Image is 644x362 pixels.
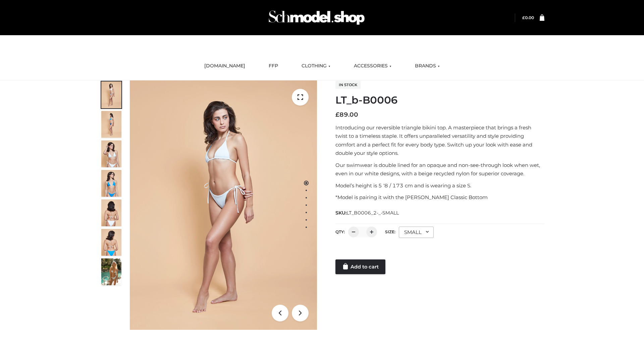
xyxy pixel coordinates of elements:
[335,209,399,217] span: SKU:
[266,4,367,31] img: Schmodel Admin 964
[101,140,121,167] img: ArielClassicBikiniTop_CloudNine_AzureSky_OW114ECO_3-scaled.jpg
[335,161,544,178] p: Our swimwear is double lined for an opaque and non-see-through look when wet, even in our white d...
[335,81,361,89] span: In stock
[264,59,283,73] a: FFP
[522,15,525,20] span: £
[335,111,358,118] bdi: 89.00
[335,94,544,106] h1: LT_b-B0006
[335,193,544,202] p: *Model is pairing it with the [PERSON_NAME] Classic Bottom
[522,15,534,20] a: £0.00
[335,111,339,118] span: £
[101,258,121,285] img: Arieltop_CloudNine_AzureSky2.jpg
[335,123,544,158] p: Introducing our reversible triangle bikini top. A masterpiece that brings a fresh twist to a time...
[335,229,345,234] label: QTY:
[297,59,335,73] a: CLOTHING
[101,111,121,138] img: ArielClassicBikiniTop_CloudNine_AzureSky_OW114ECO_2-scaled.jpg
[385,229,395,234] label: Size:
[335,259,385,274] a: Add to cart
[346,210,399,216] span: LT_B0006_2-_-SMALL
[349,59,396,73] a: ACCESSORIES
[199,59,250,73] a: [DOMAIN_NAME]
[399,227,434,238] div: SMALL
[101,229,121,256] img: ArielClassicBikiniTop_CloudNine_AzureSky_OW114ECO_8-scaled.jpg
[410,59,445,73] a: BRANDS
[101,199,121,226] img: ArielClassicBikiniTop_CloudNine_AzureSky_OW114ECO_7-scaled.jpg
[522,15,534,20] bdi: 0.00
[335,181,544,190] p: Model’s height is 5 ‘8 / 173 cm and is wearing a size S.
[130,80,317,330] img: ArielClassicBikiniTop_CloudNine_AzureSky_OW114ECO_1
[101,81,121,108] img: ArielClassicBikiniTop_CloudNine_AzureSky_OW114ECO_1-scaled.jpg
[101,170,121,197] img: ArielClassicBikiniTop_CloudNine_AzureSky_OW114ECO_4-scaled.jpg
